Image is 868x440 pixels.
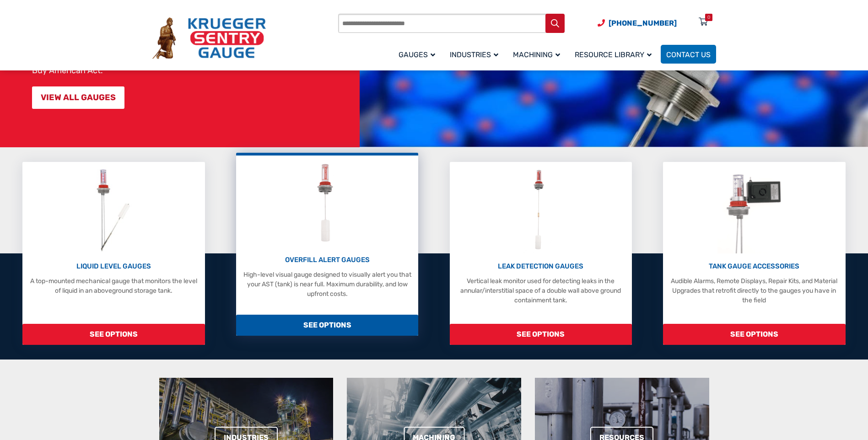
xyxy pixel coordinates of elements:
span: Resource Library [575,50,652,59]
p: A top-mounted mechanical gauge that monitors the level of liquid in an aboveground storage tank. [27,276,200,295]
span: Contact Us [666,50,711,59]
span: SEE OPTIONS [236,315,418,336]
a: Contact Us [661,45,716,64]
a: Leak Detection Gauges LEAK DETECTION GAUGES Vertical leak monitor used for detecting leaks in the... [450,162,632,345]
a: Tank Gauge Accessories TANK GAUGE ACCESSORIES Audible Alarms, Remote Displays, Repair Kits, and M... [663,162,845,345]
span: SEE OPTIONS [22,324,205,345]
div: 0 [707,14,710,21]
p: High-level visual gauge designed to visually alert you that your AST (tank) is near full. Maximum... [241,270,414,299]
a: Overfill Alert Gauges OVERFILL ALERT GAUGES High-level visual gauge designed to visually alert yo... [236,153,418,336]
span: [PHONE_NUMBER] [609,19,677,27]
a: Liquid Level Gauges LIQUID LEVEL GAUGES A top-mounted mechanical gauge that monitors the level of... [22,162,205,345]
p: LIQUID LEVEL GAUGES [27,261,200,272]
span: Gauges [399,50,435,59]
img: Tank Gauge Accessories [717,166,791,253]
a: VIEW ALL GAUGES [32,86,124,109]
span: Machining [513,50,560,59]
p: At [PERSON_NAME] Sentry Gauge, for over 75 years we have manufactured over three million liquid-l... [32,20,355,75]
p: LEAK DETECTION GAUGES [454,261,627,272]
span: SEE OPTIONS [663,324,845,345]
a: Phone Number (920) 434-8860 [598,17,677,29]
img: Liquid Level Gauges [89,166,138,253]
a: Machining [507,43,569,65]
span: Industries [450,50,498,59]
span: SEE OPTIONS [450,324,632,345]
p: OVERFILL ALERT GAUGES [241,255,414,265]
p: Vertical leak monitor used for detecting leaks in the annular/interstitial space of a double wall... [454,276,627,305]
img: Leak Detection Gauges [523,166,559,253]
a: Gauges [393,43,444,65]
p: Audible Alarms, Remote Displays, Repair Kits, and Material Upgrades that retrofit directly to the... [668,276,841,305]
a: Resource Library [569,43,661,65]
img: Krueger Sentry Gauge [152,17,266,59]
img: Overfill Alert Gauges [307,160,348,247]
p: TANK GAUGE ACCESSORIES [668,261,841,272]
a: Industries [444,43,507,65]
